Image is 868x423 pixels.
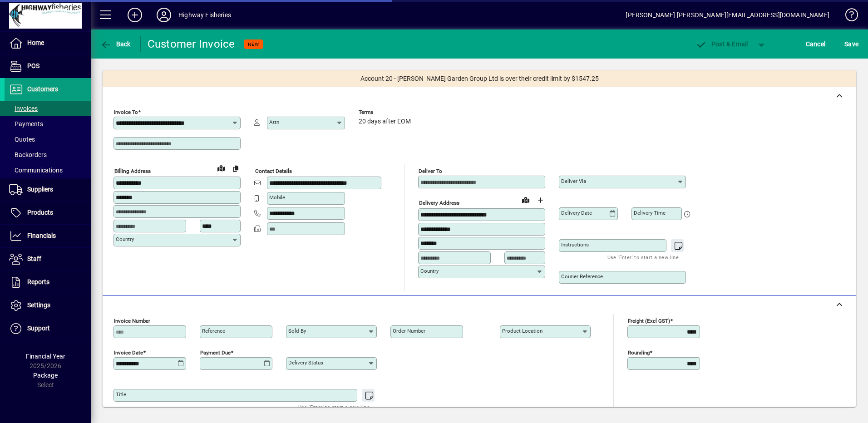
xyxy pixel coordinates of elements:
[419,168,442,174] mat-label: Deliver To
[27,232,56,239] span: Financials
[5,55,91,78] a: POS
[9,151,47,158] span: Backorders
[842,36,861,52] button: Save
[178,8,231,22] div: Highway Fisheries
[148,37,235,51] div: Customer Invoice
[360,74,599,84] span: Account 20 - [PERSON_NAME] Garden Group Ltd is over their credit limit by $1547.25
[359,118,411,125] span: 20 days after EOM
[27,85,58,93] span: Customers
[393,328,425,334] mat-label: Order number
[838,2,857,31] a: Knowledge Base
[626,8,829,22] div: [PERSON_NAME] [PERSON_NAME][EMAIL_ADDRESS][DOMAIN_NAME]
[91,36,141,52] app-page-header-button: Back
[200,349,231,356] mat-label: Payment due
[561,273,603,280] mat-label: Courier Reference
[607,252,679,262] mat-hint: Use 'Enter' to start a new line
[202,328,225,334] mat-label: Reference
[116,391,126,398] mat-label: Title
[228,161,243,176] button: Copy to Delivery address
[114,318,150,324] mat-label: Invoice number
[5,202,91,224] a: Products
[26,353,65,360] span: Financial Year
[298,402,370,412] mat-hint: Use 'Enter' to start a new line
[359,109,413,115] span: Terms
[5,317,91,340] a: Support
[420,268,439,274] mat-label: Country
[114,109,138,115] mat-label: Invoice To
[711,40,715,48] span: P
[5,178,91,201] a: Suppliers
[628,318,670,324] mat-label: Freight (excl GST)
[695,40,748,48] span: ost & Email
[628,349,650,356] mat-label: Rounding
[27,186,53,193] span: Suppliers
[269,119,279,125] mat-label: Attn
[27,278,49,285] span: Reports
[248,41,259,47] span: NEW
[502,328,542,334] mat-label: Product location
[518,192,533,207] a: View on map
[561,210,592,216] mat-label: Delivery date
[5,132,91,147] a: Quotes
[634,210,666,216] mat-label: Delivery time
[691,36,753,52] button: Post & Email
[269,194,285,201] mat-label: Mobile
[100,40,131,48] span: Back
[804,36,828,52] button: Cancel
[9,136,35,143] span: Quotes
[149,7,178,23] button: Profile
[27,301,50,309] span: Settings
[114,349,143,356] mat-label: Invoice date
[561,241,589,248] mat-label: Instructions
[5,32,91,54] a: Home
[9,120,43,128] span: Payments
[9,105,38,112] span: Invoices
[214,161,228,175] a: View on map
[288,359,323,366] mat-label: Delivery status
[5,225,91,247] a: Financials
[5,248,91,271] a: Staff
[116,236,134,242] mat-label: Country
[288,328,306,334] mat-label: Sold by
[5,294,91,317] a: Settings
[561,178,586,184] mat-label: Deliver via
[98,36,133,52] button: Back
[9,167,63,174] span: Communications
[120,7,149,23] button: Add
[5,101,91,116] a: Invoices
[27,255,41,262] span: Staff
[844,40,848,48] span: S
[33,372,58,379] span: Package
[5,271,91,294] a: Reports
[27,209,53,216] span: Products
[533,193,547,207] button: Choose address
[844,37,858,51] span: ave
[27,325,50,332] span: Support
[5,162,91,178] a: Communications
[27,39,44,46] span: Home
[5,147,91,162] a: Backorders
[27,62,39,69] span: POS
[5,116,91,132] a: Payments
[806,37,826,51] span: Cancel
